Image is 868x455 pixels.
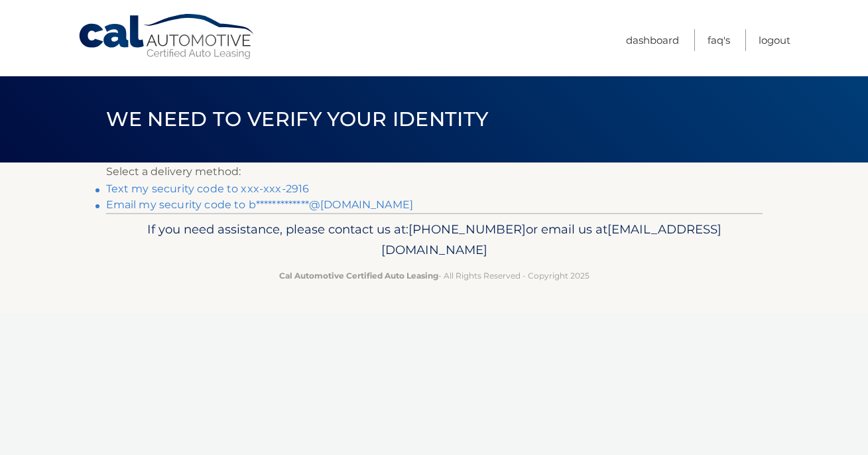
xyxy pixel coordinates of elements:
[708,29,730,51] a: FAQ's
[78,13,257,60] a: Cal Automotive
[106,182,310,195] a: Text my security code to xxx-xxx-2916
[106,107,489,131] span: We need to verify your identity
[106,162,763,181] p: Select a delivery method:
[759,29,790,51] a: Logout
[115,269,754,283] p: - All Rights Reserved - Copyright 2025
[408,222,526,237] span: [PHONE_NUMBER]
[115,219,754,261] p: If you need assistance, please contact us at: or email us at
[626,29,679,51] a: Dashboard
[279,271,438,281] strong: Cal Automotive Certified Auto Leasing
